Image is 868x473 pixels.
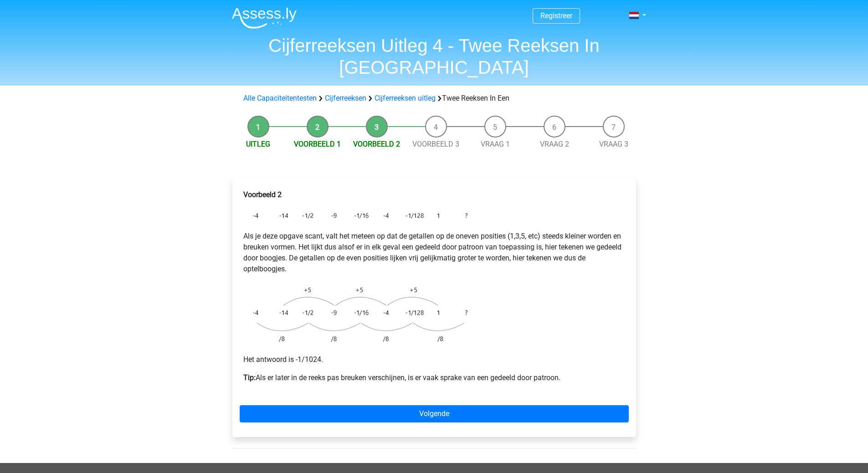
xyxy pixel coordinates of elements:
[243,190,282,199] b: Voorbeeld 2
[225,35,644,78] h1: Cijferreeksen Uitleg 4 - Twee Reeksen In [GEOGRAPHIC_DATA]
[243,282,471,347] img: Intertwinging_example_2_2.png
[243,354,625,365] p: Het antwoord is -1/1024.
[243,231,625,275] p: Als je deze opgave scant, valt het meteen op dat de getallen op de oneven posities (1,3,5, etc) s...
[353,140,400,148] a: Voorbeeld 2
[246,140,270,148] a: Uitleg
[412,140,459,148] a: Voorbeeld 3
[243,372,625,383] p: Als er later in de reeks pas breuken verschijnen, is er vaak sprake van een gedeeld door patroon.
[375,94,436,102] a: Cijferreeksen uitleg
[481,140,510,148] a: Vraag 1
[232,7,297,29] img: Assessly
[240,405,629,422] a: Volgende
[540,140,569,148] a: Vraag 2
[325,94,366,102] a: Cijferreeksen
[294,140,341,148] a: Voorbeeld 1
[540,11,572,20] a: Registreer
[240,93,629,104] div: Twee Reeksen In Een
[243,373,256,382] b: Tip:
[243,208,471,224] img: Intertwinging_example_2_1.png
[599,140,628,148] a: Vraag 3
[243,94,317,102] a: Alle Capaciteitentesten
